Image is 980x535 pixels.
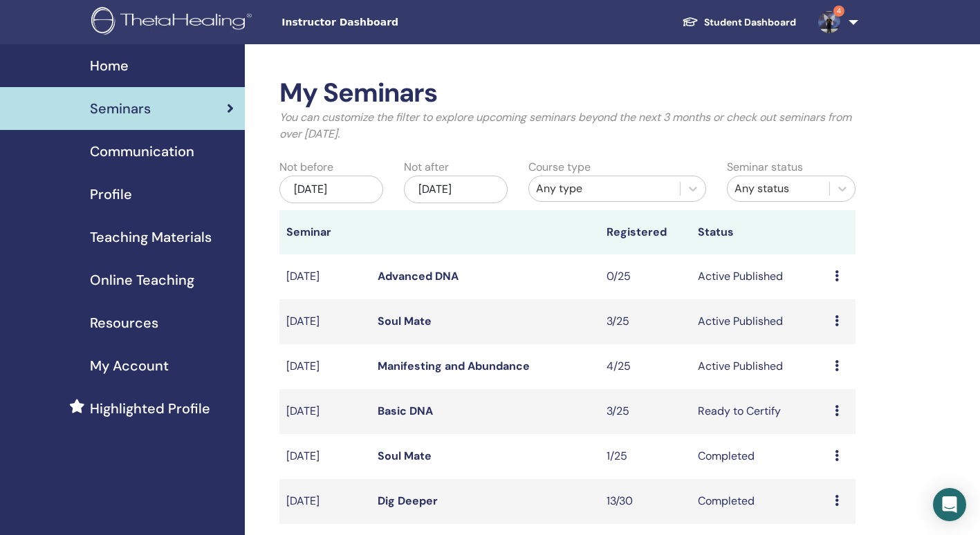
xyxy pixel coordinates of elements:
td: 3/25 [600,389,691,434]
span: Highlighted Profile [90,398,210,419]
a: Basic DNA [378,404,433,418]
td: Completed [691,479,828,524]
a: Soul Mate [378,314,432,328]
td: Completed [691,434,828,479]
td: [DATE] [279,299,371,344]
td: Ready to Certify [691,389,828,434]
td: 1/25 [600,434,691,479]
h2: My Seminars [279,77,856,109]
div: Any type [536,180,674,197]
img: graduation-cap-white.svg [682,16,699,28]
td: [DATE] [279,389,371,434]
td: [DATE] [279,434,371,479]
span: My Account [90,355,169,376]
label: Course type [528,159,591,176]
td: Active Published [691,344,828,389]
span: 4 [833,6,844,17]
div: [DATE] [279,176,383,203]
label: Seminar status [727,159,803,176]
td: Active Published [691,299,828,344]
td: 0/25 [600,254,691,299]
span: Profile [90,184,132,205]
p: You can customize the filter to explore upcoming seminars beyond the next 3 months or check out s... [279,109,856,142]
td: 13/30 [600,479,691,524]
th: Registered [600,210,691,254]
span: Seminars [90,98,151,119]
div: Open Intercom Messenger [933,488,966,521]
span: Teaching Materials [90,227,212,247]
span: Communication [90,141,194,162]
td: Active Published [691,254,828,299]
span: Resources [90,312,158,333]
label: Not after [404,159,449,176]
td: 3/25 [600,299,691,344]
div: Any status [734,180,822,197]
a: Student Dashboard [671,10,807,35]
td: [DATE] [279,254,371,299]
span: Home [90,55,129,76]
span: Instructor Dashboard [281,15,489,30]
td: [DATE] [279,344,371,389]
a: Soul Mate [378,449,432,463]
th: Seminar [279,210,371,254]
td: 4/25 [600,344,691,389]
img: default.jpg [818,11,840,33]
a: Advanced DNA [378,269,459,283]
img: logo.png [91,7,257,38]
span: Online Teaching [90,270,194,290]
th: Status [691,210,828,254]
a: Manifesting and Abundance [378,359,530,373]
div: [DATE] [404,176,508,203]
a: Dig Deeper [378,494,438,508]
td: [DATE] [279,479,371,524]
label: Not before [279,159,333,176]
